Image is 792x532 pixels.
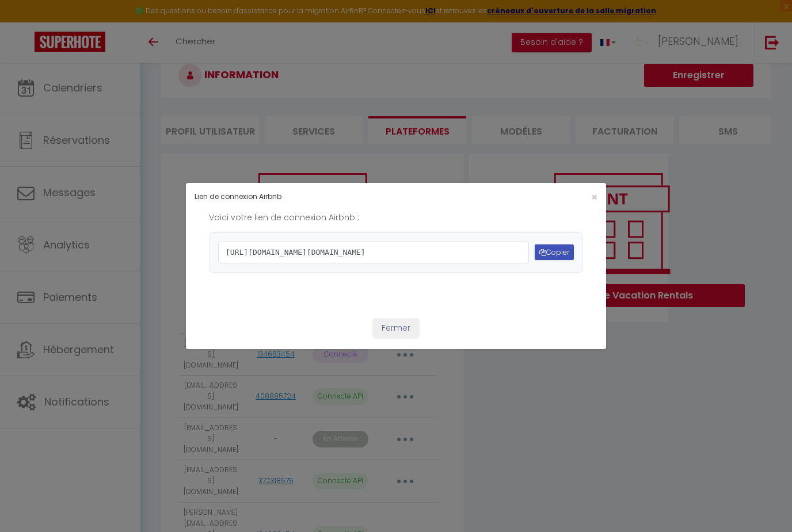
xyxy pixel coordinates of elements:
span: [URL][DOMAIN_NAME][DOMAIN_NAME] [218,242,529,263]
button: Close [591,192,597,202]
button: Ouvrir le widget de chat LiveChat [9,5,44,39]
button: Copier [535,244,574,260]
button: Fermer [373,319,419,338]
h4: Lien de connexion Airbnb [195,192,458,202]
span: × [591,190,597,204]
p: Voici votre lien de connexion Airbnb : [209,211,583,224]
